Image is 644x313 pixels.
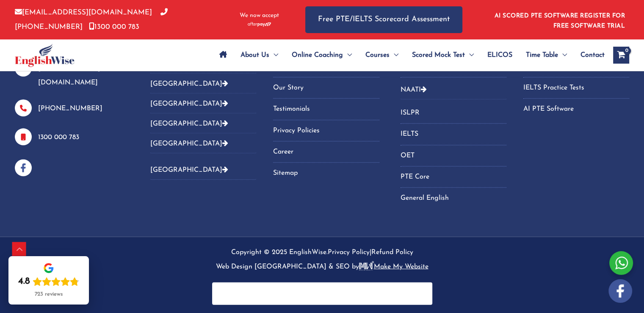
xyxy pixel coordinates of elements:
span: Time Table [526,40,558,70]
img: make-logo [359,261,374,271]
span: About Us [240,40,269,70]
img: cropped-ew-logo [15,44,75,67]
a: Web Design [GEOGRAPHIC_DATA] & SEO bymake-logoMake My Website [216,263,428,270]
u: Make My Website [359,263,428,270]
a: Online CoachingMenu Toggle [285,40,359,70]
a: NAATI [401,87,421,93]
aside: Footer Widget 1 [15,33,129,176]
a: PTE Core [401,170,506,184]
button: [GEOGRAPHIC_DATA] [150,160,256,180]
button: [GEOGRAPHIC_DATA] [150,134,256,154]
a: [PHONE_NUMBER] [15,9,168,30]
a: [EMAIL_ADDRESS][DOMAIN_NAME] [15,9,152,16]
div: 723 reviews [35,291,63,298]
a: Free PTE/IELTS Scorecard Assessment [305,6,462,33]
span: Scored Mock Test [412,40,465,70]
a: OET [401,149,506,163]
a: Scored Mock TestMenu Toggle [405,40,481,70]
a: About UsMenu Toggle [234,40,285,70]
a: CoursesMenu Toggle [359,40,405,70]
span: We now accept [240,11,279,20]
a: Career [273,145,379,159]
nav: Site Navigation: Main Menu [213,40,605,70]
a: View Shopping Cart, empty [613,47,629,64]
span: Online Coaching [292,40,343,70]
img: white-facebook.png [608,279,632,303]
a: [GEOGRAPHIC_DATA] [150,140,228,147]
a: [PHONE_NUMBER] [38,105,102,112]
a: [GEOGRAPHIC_DATA] [150,167,228,173]
a: Testimonials [273,102,379,116]
span: ELICOS [487,40,512,70]
span: Menu Toggle [465,40,474,70]
span: Menu Toggle [390,40,398,70]
a: Time TableMenu Toggle [519,40,574,70]
a: 1300 000 783 [89,23,139,31]
a: Refund Policy [371,249,413,256]
img: facebook-blue-icons.png [15,159,32,176]
aside: Footer Widget 3 [273,33,379,191]
a: ELICOS [481,40,519,70]
a: Sitemap [273,166,379,180]
span: Courses [365,40,390,70]
a: Privacy Policy [328,249,370,256]
a: 1300 000 783 [38,134,79,141]
span: Menu Toggle [343,40,352,70]
iframe: PayPal Message 1 [221,288,424,296]
a: ISLPR [401,106,506,120]
button: [GEOGRAPHIC_DATA] [150,94,256,114]
nav: Menu [273,60,379,181]
a: Privacy Policies [273,124,379,138]
nav: Menu [401,106,506,205]
span: Contact [580,40,605,70]
p: Copyright © 2025 EnglishWise. | [15,246,629,274]
div: 4.8 [18,276,30,288]
button: [GEOGRAPHIC_DATA] [150,114,256,134]
img: Afterpay-Logo [248,22,271,27]
a: General English [401,191,506,205]
span: Menu Toggle [558,40,567,70]
nav: Menu [523,60,629,117]
a: IELTS [401,127,506,141]
span: Menu Toggle [269,40,278,70]
div: Rating: 4.8 out of 5 [18,276,79,288]
button: [GEOGRAPHIC_DATA] [150,74,256,94]
aside: Footer Widget 2 [150,33,256,186]
a: IELTS Practice Tests [523,81,629,95]
a: AI PTE Software [523,102,629,116]
aside: Header Widget 1 [489,6,629,34]
a: Contact [574,40,605,70]
aside: Footer Widget 4 [401,33,506,216]
a: Our Story [273,81,379,95]
button: NAATI [401,80,506,100]
a: AI SCORED PTE SOFTWARE REGISTER FOR FREE SOFTWARE TRIAL [495,13,625,29]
